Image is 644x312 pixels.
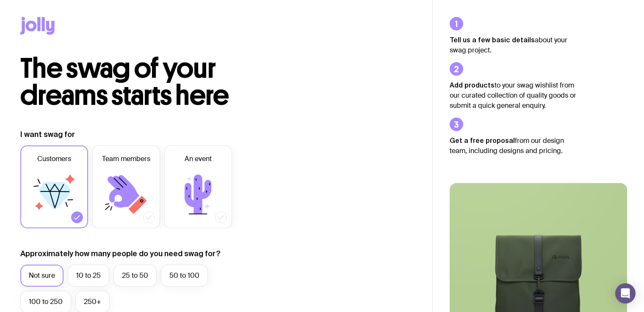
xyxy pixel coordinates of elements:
div: Open Intercom Messenger [615,283,636,304]
label: Not sure [20,265,64,287]
label: 50 to 100 [161,265,208,287]
label: 25 to 50 [113,265,157,287]
span: An event [185,154,212,164]
span: The swag of your dreams starts here [20,52,229,112]
span: Team members [102,154,150,164]
strong: Add products [450,81,495,89]
p: from our design team, including designs and pricing. [450,135,577,156]
strong: Get a free proposal [450,137,515,144]
span: Customers [37,154,71,164]
p: about your swag project. [450,35,577,55]
label: 10 to 25 [68,265,109,287]
label: Approximately how many people do you need swag for? [20,249,221,259]
strong: Tell us a few basic details [450,36,535,44]
p: to your swag wishlist from our curated collection of quality goods or submit a quick general enqu... [450,80,577,111]
label: I want swag for [20,129,75,140]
